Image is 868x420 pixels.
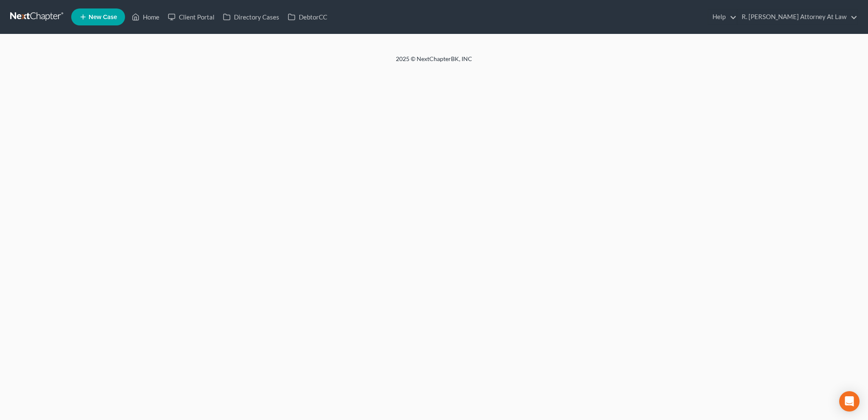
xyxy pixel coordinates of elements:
[71,8,125,25] new-legal-case-button: New Case
[284,9,331,25] a: DebtorCC
[839,391,860,412] div: Open Intercom Messenger
[219,9,284,25] a: Directory Cases
[192,55,676,70] div: 2025 © NextChapterBK, INC
[164,9,219,25] a: Client Portal
[708,9,737,25] a: Help
[128,9,164,25] a: Home
[737,9,857,25] a: R. [PERSON_NAME] Attorney At Law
